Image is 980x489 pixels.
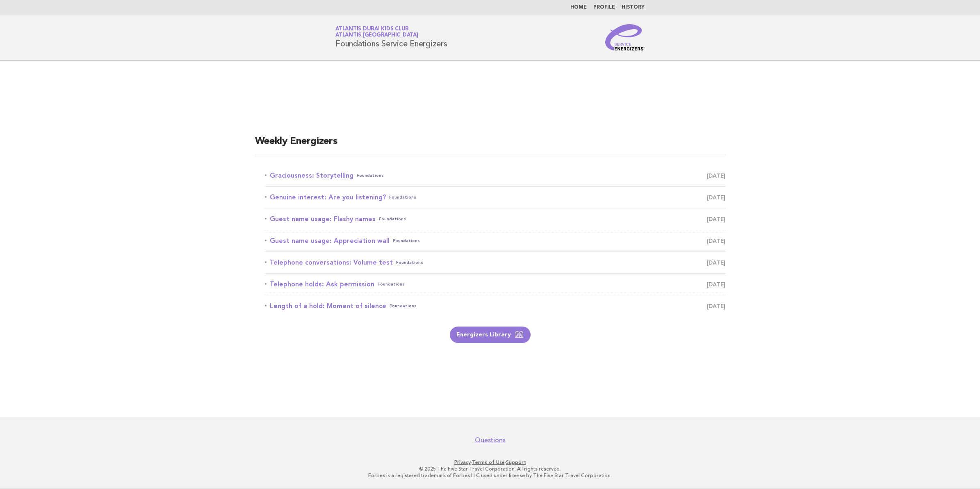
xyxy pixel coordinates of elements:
span: [DATE] [707,279,725,290]
span: [DATE] [707,300,725,312]
a: Terms of Use [472,459,505,465]
span: Foundations [396,257,423,268]
span: [DATE] [707,213,725,225]
a: Genuine interest: Are you listening?Foundations [DATE] [265,192,725,203]
span: Foundations [389,192,416,203]
span: [DATE] [707,235,725,247]
a: Privacy [454,459,471,465]
p: Forbes is a registered trademark of Forbes LLC used under license by The Five Star Travel Corpora... [239,472,741,479]
a: Telephone conversations: Volume testFoundations [DATE] [265,257,725,268]
span: [DATE] [707,170,725,181]
a: Energizers Library [450,327,531,343]
span: Foundations [379,213,406,225]
a: Guest name usage: Flashy namesFoundations [DATE] [265,213,725,225]
p: · · [239,459,741,466]
h2: Weekly Energizers [255,135,725,155]
img: Service Energizers [605,24,645,50]
a: Profile [593,5,615,10]
a: Guest name usage: Appreciation wallFoundations [DATE] [265,235,725,247]
span: Atlantis [GEOGRAPHIC_DATA] [335,33,418,38]
a: Graciousness: StorytellingFoundations [DATE] [265,170,725,181]
span: [DATE] [707,192,725,203]
a: History [622,5,645,10]
a: Questions [475,436,506,444]
p: © 2025 The Five Star Travel Corporation. All rights reserved. [239,466,741,472]
span: Foundations [393,235,420,247]
a: Length of a hold: Moment of silenceFoundations [DATE] [265,300,725,312]
h1: Foundations Service Energizers [335,27,447,48]
span: Foundations [378,279,405,290]
a: Support [506,459,526,465]
span: Foundations [357,170,384,181]
a: Telephone holds: Ask permissionFoundations [DATE] [265,279,725,290]
a: Home [570,5,587,10]
span: Foundations [390,300,417,312]
span: [DATE] [707,257,725,268]
a: Atlantis Dubai Kids ClubAtlantis [GEOGRAPHIC_DATA] [335,26,418,38]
